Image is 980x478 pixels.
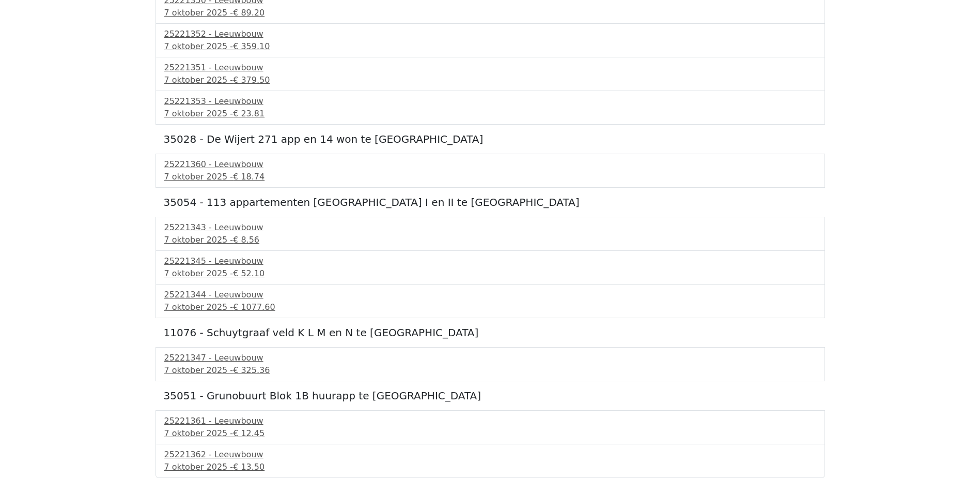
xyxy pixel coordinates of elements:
a: 25221344 - Leeuwbouw7 oktober 2025 -€ 1077.60 [164,289,816,313]
h5: 35051 - Grunobuurt Blok 1B huurapp te [GEOGRAPHIC_DATA] [164,390,817,402]
div: 7 oktober 2025 - [164,427,816,440]
span: € 18.74 [233,172,265,182]
div: 7 oktober 2025 - [164,74,816,86]
div: 25221351 - Leeuwbouw [164,62,816,74]
h5: 35054 - 113 appartementen [GEOGRAPHIC_DATA] I en II te [GEOGRAPHIC_DATA] [164,196,817,208]
div: 25221347 - Leeuwbouw [164,352,816,364]
div: 7 oktober 2025 - [164,234,816,246]
h5: 35028 - De Wijert 271 app en 14 won te [GEOGRAPHIC_DATA] [164,133,817,145]
span: € 23.81 [233,109,265,118]
div: 25221353 - Leeuwbouw [164,95,816,108]
div: 7 oktober 2025 - [164,301,816,313]
div: 7 oktober 2025 - [164,7,816,19]
a: 25221347 - Leeuwbouw7 oktober 2025 -€ 325.36 [164,352,816,377]
h5: 11076 - Schuytgraaf veld K L M en N te [GEOGRAPHIC_DATA] [164,326,817,339]
a: 25221343 - Leeuwbouw7 oktober 2025 -€ 8.56 [164,221,816,246]
span: € 12.45 [233,428,265,438]
span: € 1077.60 [233,302,275,312]
div: 25221344 - Leeuwbouw [164,289,816,301]
div: 25221362 - Leeuwbouw [164,449,816,461]
div: 25221345 - Leeuwbouw [164,255,816,267]
span: € 52.10 [233,268,265,278]
div: 7 oktober 2025 - [164,171,816,183]
a: 25221352 - Leeuwbouw7 oktober 2025 -€ 359.10 [164,28,816,53]
span: € 13.50 [233,462,265,472]
a: 25221345 - Leeuwbouw7 oktober 2025 -€ 52.10 [164,255,816,280]
span: € 379.50 [233,75,270,85]
span: € 359.10 [233,41,270,51]
span: € 89.20 [233,8,265,18]
div: 7 oktober 2025 - [164,461,816,473]
a: 25221362 - Leeuwbouw7 oktober 2025 -€ 13.50 [164,449,816,473]
a: 25221353 - Leeuwbouw7 oktober 2025 -€ 23.81 [164,95,816,120]
div: 7 oktober 2025 - [164,267,816,280]
div: 7 oktober 2025 - [164,40,816,53]
span: € 325.36 [233,365,270,375]
a: 25221351 - Leeuwbouw7 oktober 2025 -€ 379.50 [164,62,816,86]
div: 7 oktober 2025 - [164,364,816,377]
div: 25221360 - Leeuwbouw [164,158,816,171]
div: 25221343 - Leeuwbouw [164,221,816,234]
div: 25221352 - Leeuwbouw [164,28,816,40]
span: € 8.56 [233,235,259,245]
div: 25221361 - Leeuwbouw [164,415,816,427]
a: 25221360 - Leeuwbouw7 oktober 2025 -€ 18.74 [164,158,816,183]
div: 7 oktober 2025 - [164,108,816,120]
a: 25221361 - Leeuwbouw7 oktober 2025 -€ 12.45 [164,415,816,440]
